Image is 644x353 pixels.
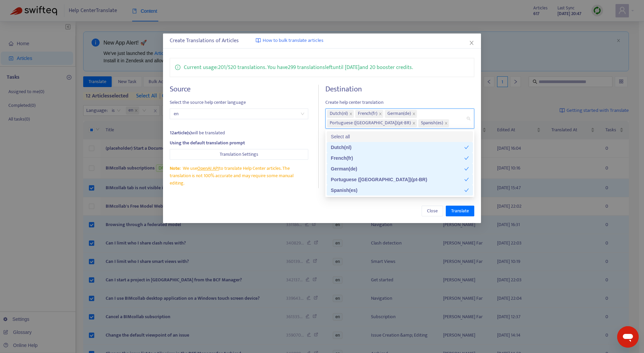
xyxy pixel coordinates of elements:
div: Using the default translation prompt [170,139,309,147]
span: Dutch ( nl ) [330,110,348,118]
strong: 12 article(s) [170,129,192,137]
span: check [464,177,469,182]
div: French ( fr ) [331,154,464,162]
span: Create help center translation [325,99,474,106]
span: Translate [451,207,469,215]
span: close [469,40,474,46]
a: OpenAI API [197,164,219,172]
span: French ( fr ) [358,110,377,118]
span: en [174,109,305,119]
div: Select all [331,133,469,140]
p: Current usage: 201 / 520 translations . You have 299 translations left until [DATE] and 20 booste... [184,63,413,72]
span: German ( de ) [387,110,411,118]
div: Select all [327,131,473,142]
span: Note: [170,164,180,172]
div: German ( de ) [331,165,464,172]
span: close [444,122,448,125]
iframe: Button to launch messaging window, conversation in progress [617,326,639,348]
img: image-link [256,38,261,43]
button: Close [468,39,475,47]
span: close [412,112,416,116]
button: Translate [446,206,474,216]
span: check [464,188,469,193]
div: Dutch ( nl ) [331,144,464,151]
button: Translation Settings [170,149,309,160]
a: How to bulk translate articles [256,37,323,45]
span: Spanish ( es ) [421,119,443,127]
div: Portuguese ([GEOGRAPHIC_DATA]) ( pt-BR ) [331,176,464,183]
span: Close [427,207,438,215]
div: will be translated [170,129,309,137]
div: Create Translations of Articles [170,37,475,45]
span: How to bulk translate articles [263,37,323,45]
h4: Source [170,85,309,94]
div: Spanish ( es ) [331,187,464,194]
span: check [464,156,469,160]
span: info-circle [175,63,180,70]
span: Select the source help center language [170,99,309,106]
h4: Destination [325,85,474,94]
span: Translation Settings [220,151,258,158]
span: Portuguese ([GEOGRAPHIC_DATA]) ( pt-BR ) [330,119,411,127]
span: check [464,166,469,171]
span: check [464,145,469,150]
span: close [349,112,353,116]
div: We use to translate Help Center articles. The translation is not 100% accurate and may require so... [170,165,309,187]
button: Close [422,206,443,216]
span: close [412,122,416,125]
span: close [379,112,382,116]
